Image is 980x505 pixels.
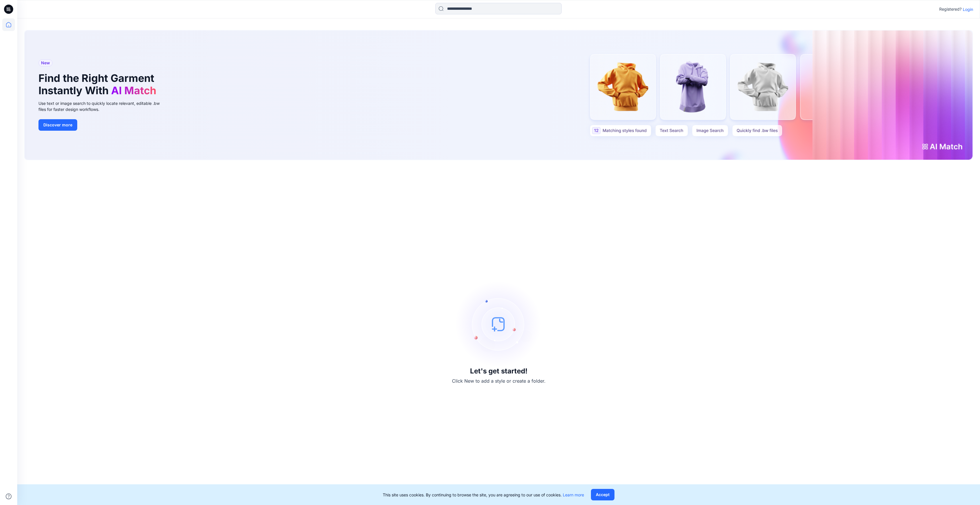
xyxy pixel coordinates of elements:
[591,489,614,500] button: Accept
[38,119,77,131] button: Discover more
[41,59,50,66] span: New
[470,367,527,375] h3: Let's get started!
[111,84,156,97] span: AI Match
[939,6,962,13] p: Registered?
[38,72,159,97] h1: Find the Right Garment Instantly With
[963,6,973,12] p: Login
[383,492,584,498] p: This site uses cookies. By continuing to browse the site, you are agreeing to our use of cookies.
[452,377,546,384] p: Click New to add a style or create a folder.
[456,281,542,367] img: empty-state-image.svg
[563,492,584,497] a: Learn more
[38,100,168,112] div: Use text or image search to quickly locate relevant, editable .bw files for faster design workflows.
